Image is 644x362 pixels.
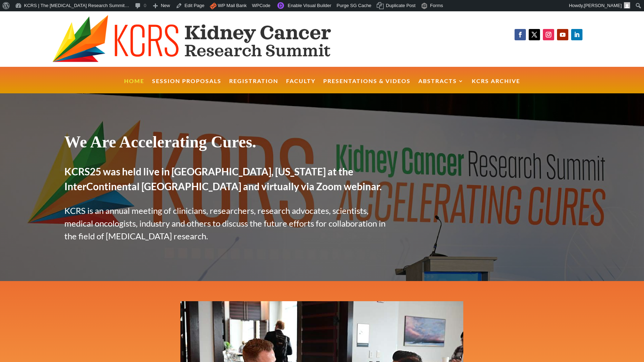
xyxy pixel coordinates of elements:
a: Follow on LinkedIn [571,29,582,40]
a: Presentations & Videos [323,78,411,94]
span: [PERSON_NAME] [584,3,622,8]
p: KCRS is an annual meeting of clinicians, researchers, research advocates, scientists, medical onc... [64,204,398,243]
a: Session Proposals [152,78,221,94]
h2: KCRS25 was held live in [GEOGRAPHIC_DATA], [US_STATE] at the InterContinental [GEOGRAPHIC_DATA] a... [64,164,398,197]
a: Abstracts [418,78,464,94]
a: Follow on Youtube [557,29,568,40]
a: Faculty [286,78,315,94]
a: KCRS Archive [472,78,520,94]
img: KCRS generic logo wide [52,15,365,63]
a: Follow on X [529,29,540,40]
a: Follow on Facebook [515,29,526,40]
h1: We Are Accelerating Cures. [64,132,398,155]
a: Registration [229,78,278,94]
img: icon.png [210,2,217,10]
a: Home [124,78,144,94]
a: Follow on Instagram [543,29,554,40]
